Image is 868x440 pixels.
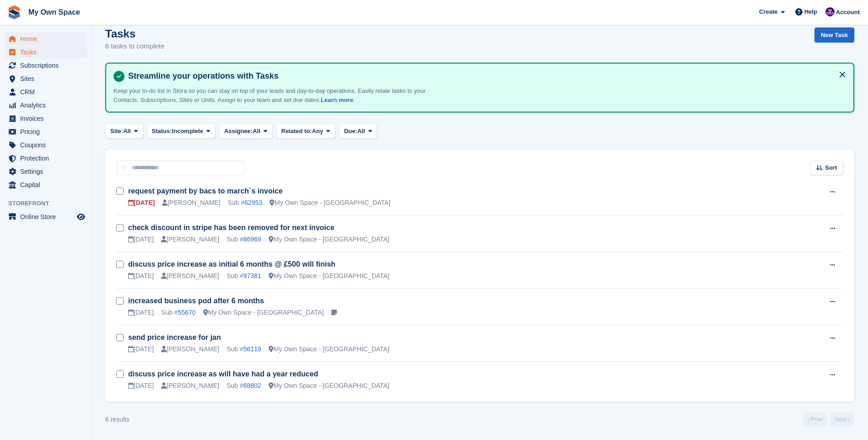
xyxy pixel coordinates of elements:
div: [DATE] [128,344,154,354]
a: New Task [814,27,854,43]
span: CRM [20,86,75,98]
button: Due: All [339,123,377,139]
a: menu [5,72,86,85]
div: My Own Space - [GEOGRAPHIC_DATA] [269,344,389,354]
span: Analytics [20,99,75,112]
button: Site: All [105,123,143,139]
a: Previous [803,413,827,426]
img: Megan Angel [825,7,835,16]
span: Capital [20,178,75,191]
span: Account [836,8,860,17]
a: increased business pod after 6 months [128,297,264,305]
div: [PERSON_NAME] [162,198,220,208]
span: Status: [152,127,172,136]
h4: Streamline your operations with Tasks [124,71,846,81]
a: menu [5,139,86,151]
button: Related to: Any [276,123,335,139]
a: Preview store [75,211,86,222]
a: 86969 [243,236,261,243]
div: [DATE] [128,308,154,317]
button: Status: Incomplete [147,123,216,139]
span: Sites [20,72,75,85]
span: Home [20,32,75,45]
span: Help [804,7,817,16]
span: Tasks [20,46,75,59]
a: menu [5,165,86,178]
span: Related to: [281,127,312,136]
a: menu [5,59,86,72]
div: [DATE] [128,198,155,208]
div: My Own Space - [GEOGRAPHIC_DATA] [269,235,389,244]
button: Assignee: All [219,123,273,139]
a: menu [5,46,86,59]
span: Site: [110,127,123,136]
a: menu [5,210,86,223]
nav: Page [801,413,856,426]
a: menu [5,112,86,125]
a: send price increase for jan [128,333,221,341]
a: menu [5,125,86,138]
span: Pricing [20,125,75,138]
div: [PERSON_NAME] [161,344,219,354]
div: [DATE] [128,235,154,244]
div: Sub # [226,235,261,244]
div: Sub # [226,344,261,354]
a: discuss price increase as initial 6 months @ £500 will finish [128,260,335,268]
a: menu [5,152,86,165]
div: [PERSON_NAME] [161,271,219,281]
div: My Own Space - [GEOGRAPHIC_DATA] [203,308,324,317]
div: Sub # [228,198,263,208]
span: Settings [20,165,75,178]
p: 6 tasks to complete [105,41,164,52]
a: 56119 [243,345,261,353]
div: [PERSON_NAME] [161,235,219,244]
span: Sort [825,163,837,172]
span: Due: [344,127,357,136]
span: Online Store [20,210,75,223]
p: Keep your to-do list in Stora so you can stay on top of your leads and day-to-day operations. Eas... [113,86,434,104]
span: Storefront [8,199,91,208]
span: All [123,127,131,136]
span: Coupons [20,139,75,151]
img: stora-icon-8386f47178a22dfd0bd8f6a31ec36ba5ce8667c1dd55bd0f319d3a0aa187defe.svg [7,5,21,19]
div: Sub # [226,381,261,391]
a: 62953 [244,199,262,206]
div: [DATE] [128,271,154,281]
span: Subscriptions [20,59,75,72]
a: 55670 [178,309,196,316]
a: 97381 [243,272,261,279]
span: Invoices [20,112,75,125]
a: 68802 [243,382,261,389]
div: Sub # [161,308,196,317]
a: request payment by bacs to march`s invoice [128,187,283,195]
div: My Own Space - [GEOGRAPHIC_DATA] [269,381,389,391]
div: [DATE] [128,381,154,391]
a: Learn more [321,97,353,103]
span: Protection [20,152,75,165]
a: check discount in stripe has been removed for next invoice [128,224,334,231]
a: menu [5,86,86,98]
span: Any [312,127,323,136]
a: menu [5,99,86,112]
div: [PERSON_NAME] [161,381,219,391]
span: Create [759,7,777,16]
span: Incomplete [172,127,204,136]
a: menu [5,178,86,191]
a: discuss price increase as will have had a year reduced [128,370,318,378]
a: menu [5,32,86,45]
div: 6 results [105,415,129,424]
a: My Own Space [25,5,84,20]
span: All [253,127,260,136]
a: Next [830,413,854,426]
h1: Tasks [105,27,164,40]
span: All [357,127,365,136]
div: Sub # [226,271,261,281]
div: My Own Space - [GEOGRAPHIC_DATA] [270,198,390,208]
div: My Own Space - [GEOGRAPHIC_DATA] [269,271,389,281]
span: Assignee: [224,127,253,136]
